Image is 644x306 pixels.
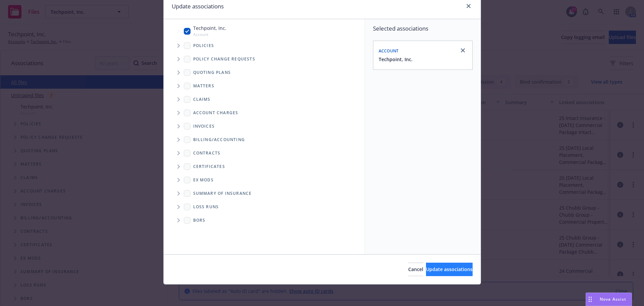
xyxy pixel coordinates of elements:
span: Update associations [426,266,473,272]
span: Nova Assist [600,296,626,302]
span: Selected associations [373,25,473,33]
h1: Update associations [172,2,224,11]
span: Account [193,32,226,37]
span: Matters [193,84,214,88]
div: Drag to move [586,293,594,306]
span: Techpoint, Inc. [193,25,226,32]
span: Contracts [193,151,221,155]
span: Billing/Accounting [193,138,245,142]
span: Claims [193,97,211,101]
span: Account charges [193,111,238,115]
button: Techpoint, Inc. [379,56,413,63]
span: Policy change requests [193,57,255,61]
a: close [459,46,467,54]
span: Invoices [193,124,215,128]
a: close [465,2,473,10]
button: Update associations [426,263,473,276]
span: Ex Mods [193,178,214,182]
span: Policies [193,44,214,48]
div: Folder Tree Example [164,133,365,227]
span: Cancel [408,266,423,272]
span: Account [379,48,399,54]
button: Nova Assist [586,293,632,306]
span: BORs [193,218,206,222]
div: Tree Example [164,23,365,133]
span: Summary of insurance [193,191,252,195]
span: Loss Runs [193,205,219,209]
span: Certificates [193,165,225,169]
span: Quoting plans [193,71,231,75]
button: Cancel [408,263,423,276]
